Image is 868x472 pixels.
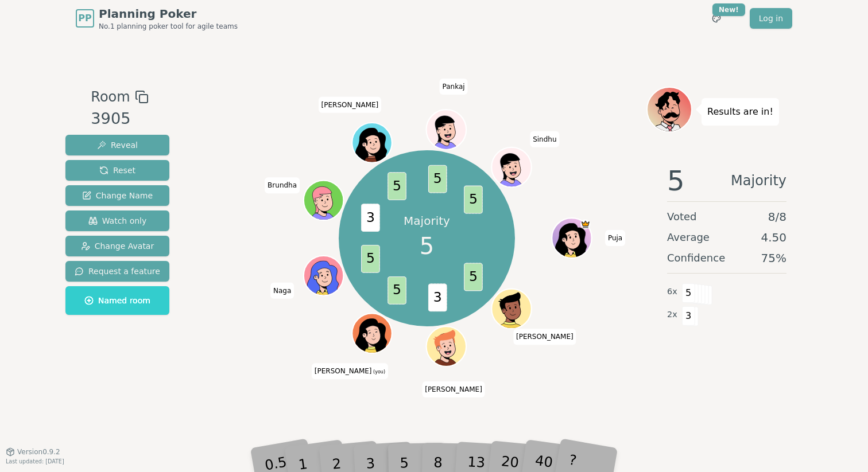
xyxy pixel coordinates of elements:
[750,8,792,29] a: Log in
[513,329,576,345] span: Click to change your name
[667,309,677,321] span: 2 x
[319,97,382,113] span: Click to change your name
[682,283,695,303] span: 5
[707,104,773,120] p: Results are in!
[404,213,450,229] p: Majority
[428,283,447,311] span: 3
[270,283,294,299] span: Click to change your name
[464,263,483,291] span: 5
[6,458,64,465] span: Last updated: [DATE]
[65,261,169,282] button: Request a feature
[65,236,169,256] button: Change Avatar
[65,135,169,155] button: Reveal
[265,178,300,194] span: Click to change your name
[91,107,148,131] div: 3905
[580,220,590,229] span: Puja is the host
[65,210,169,231] button: Watch only
[464,185,483,213] span: 5
[84,295,150,306] span: Named room
[17,447,60,457] span: Version 0.9.2
[81,240,154,252] span: Change Avatar
[667,286,677,298] span: 6 x
[99,22,238,31] span: No.1 planning poker tool for agile teams
[65,185,169,206] button: Change Name
[99,165,135,176] span: Reset
[312,364,388,380] span: Click to change your name
[761,250,786,266] span: 75 %
[712,3,745,16] div: New!
[78,11,91,25] span: PP
[387,172,406,200] span: 5
[530,131,559,147] span: Click to change your name
[65,160,169,181] button: Reset
[420,229,434,263] span: 5
[667,250,725,266] span: Confidence
[440,79,468,95] span: Click to change your name
[76,6,238,31] a: PPPlanning PokerNo.1 planning poker tool for agile teams
[422,381,485,397] span: Click to change your name
[387,276,406,305] span: 5
[731,167,786,194] span: Majority
[768,209,786,225] span: 8 / 8
[97,139,138,151] span: Reveal
[75,266,160,277] span: Request a feature
[6,447,60,457] button: Version0.9.2
[428,165,447,193] span: 5
[605,230,625,246] span: Click to change your name
[682,306,695,326] span: 3
[99,6,238,22] span: Planning Poker
[761,229,786,245] span: 4.50
[667,229,710,245] span: Average
[91,87,130,107] span: Room
[65,286,169,315] button: Named room
[667,209,697,225] span: Voted
[361,204,380,232] span: 3
[667,167,685,194] span: 5
[353,315,390,352] button: Click to change your avatar
[361,245,380,273] span: 5
[706,8,727,29] button: New!
[82,190,153,201] span: Change Name
[372,370,386,375] span: (you)
[88,215,147,227] span: Watch only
